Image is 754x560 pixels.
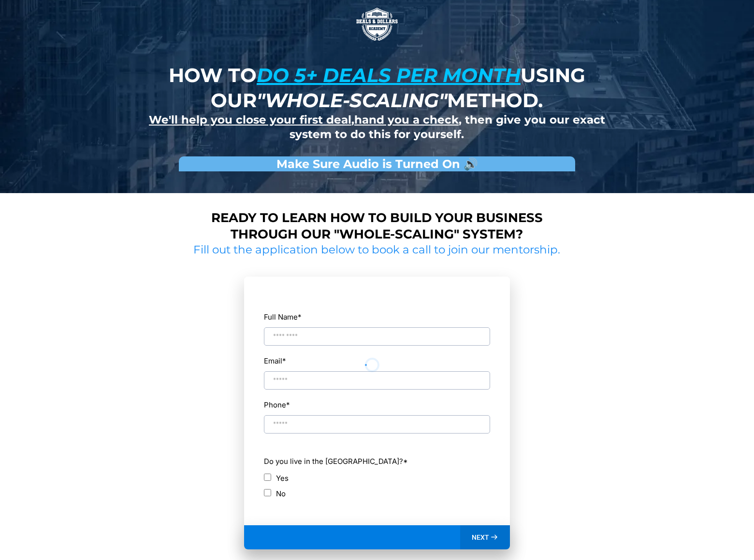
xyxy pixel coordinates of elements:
u: hand you a check [354,113,459,126]
label: Yes [276,472,289,485]
h2: Fill out the application below to book a call to join our mentorship. [190,243,564,257]
label: Full Name [264,310,302,323]
u: do 5+ deals per month [257,63,521,87]
em: "whole-scaling" [257,88,447,112]
strong: Ready to learn how to build your business through our "whole-scaling" system? [211,210,543,242]
strong: , , then give you our exact system to do this for yourself. [149,113,605,141]
label: Email [264,354,286,367]
strong: How to using our method. [169,63,585,112]
strong: Make Sure Audio is Turned On 🔊 [276,157,478,171]
label: Phone [264,398,290,411]
u: We'll help you close your first deal [149,113,351,126]
label: No [276,487,286,500]
span: NEXT [472,533,489,542]
label: Do you live in the [GEOGRAPHIC_DATA]? [264,455,490,468]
